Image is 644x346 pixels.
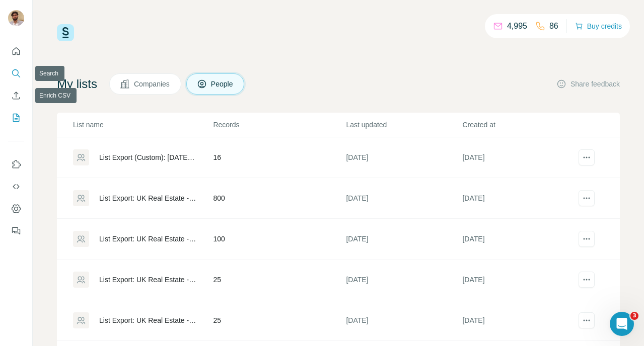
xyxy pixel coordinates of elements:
[57,24,74,41] img: Surfe Logo
[462,137,578,178] td: [DATE]
[99,234,196,244] div: List Export: UK Real Estate - [DATE] 12:52
[579,312,595,328] button: actions
[549,20,558,32] p: 86
[8,222,24,240] button: Feedback
[462,300,578,341] td: [DATE]
[99,193,196,203] div: List Export: UK Real Estate - [DATE] 13:13
[57,76,97,92] h4: My lists
[8,10,24,26] img: Avatar
[462,219,578,259] td: [DATE]
[462,120,578,130] p: Created at
[579,190,595,206] button: actions
[579,272,595,288] button: actions
[99,315,196,325] div: List Export: UK Real Estate - [DATE] 12:46
[8,64,24,82] button: Search
[579,231,595,247] button: actions
[462,178,578,219] td: [DATE]
[212,300,345,341] td: 25
[346,120,461,130] p: Last updated
[345,137,462,178] td: [DATE]
[212,137,345,178] td: 16
[462,259,578,300] td: [DATE]
[8,86,24,105] button: Enrich CSV
[575,19,622,33] button: Buy credits
[579,149,595,165] button: actions
[213,120,345,130] p: Records
[630,312,638,320] span: 3
[345,259,462,300] td: [DATE]
[212,259,345,300] td: 25
[8,200,24,218] button: Dashboard
[345,300,462,341] td: [DATE]
[610,312,634,336] iframe: Intercom live chat
[134,79,171,89] span: Companies
[8,178,24,196] button: Use Surfe API
[99,275,196,285] div: List Export: UK Real Estate - [DATE] 12:47
[73,120,212,130] p: List name
[211,79,234,89] span: People
[212,219,345,259] td: 100
[345,219,462,259] td: [DATE]
[8,42,24,60] button: Quick start
[507,20,527,32] p: 4,995
[212,178,345,219] td: 800
[8,109,24,127] button: My lists
[556,79,620,89] button: Share feedback
[345,178,462,219] td: [DATE]
[99,152,196,162] div: List Export (Custom): [DATE] 14:51
[8,155,24,174] button: Use Surfe on LinkedIn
